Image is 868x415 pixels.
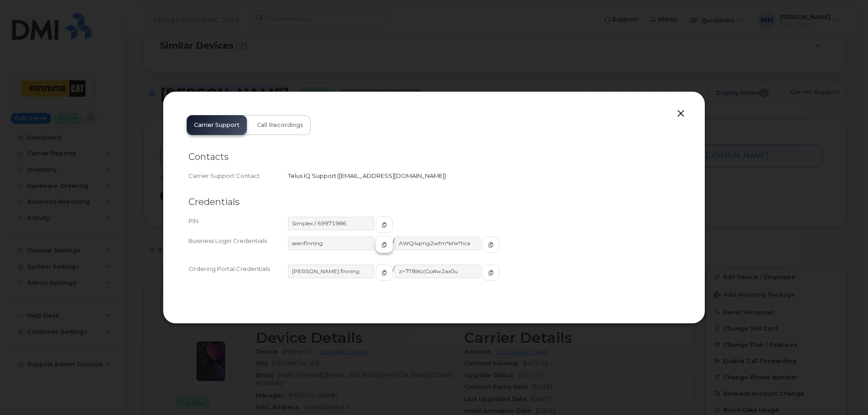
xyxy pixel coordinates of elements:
span: [EMAIL_ADDRESS][DOMAIN_NAME] [339,172,444,179]
div: Business Login Credentials [189,237,288,261]
button: copy to clipboard [376,237,393,253]
button: copy to clipboard [376,265,393,281]
h2: Contacts [189,151,679,163]
div: Ordering Portal Credentials [189,265,288,289]
button: copy to clipboard [376,217,393,233]
button: copy to clipboard [482,265,500,281]
button: copy to clipboard [482,237,500,253]
div: PIN [189,217,288,233]
div: Carrier Support Contact [189,172,288,180]
span: Call Recordings [257,121,303,129]
span: Telus IQ Support [288,172,336,179]
div: / [288,237,679,261]
h2: Credentials [189,196,679,208]
div: / [288,265,679,289]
